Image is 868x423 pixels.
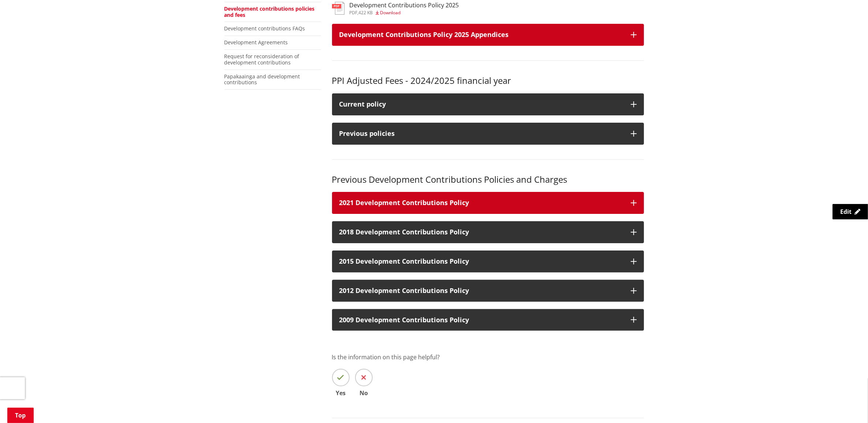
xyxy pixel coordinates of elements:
button: Previous policies [332,123,644,145]
h3: Development Contributions Policy 2025 [350,2,459,9]
a: Edit [832,204,868,219]
img: document-pdf.svg [332,2,344,15]
a: Development contributions FAQs [224,25,305,32]
span: 422 KB [359,10,373,16]
p: Is the information on this page helpful? [332,353,644,361]
a: Development Contributions Policy 2025 pdf,422 KB Download [332,2,459,15]
button: 2021 Development Contributions Policy [332,192,644,214]
a: Development contributions policies and fees [224,5,315,18]
h3: 2018 Development Contributions Policy [339,229,623,236]
span: pdf [350,10,358,16]
h3: Previous Development Contributions Policies and Charges [332,174,644,185]
span: Edit [840,208,852,216]
button: Current policy [332,93,644,115]
button: 2009 Development Contributions Policy [332,309,644,331]
div: , [350,11,459,15]
h3: PPI Adjusted Fees - 2024/2025 financial year [332,75,644,86]
a: Top [7,408,34,423]
h3: 2012 Development Contributions Policy [339,287,623,294]
button: Development Contributions Policy 2025 Appendices [332,24,644,46]
div: Previous policies [339,130,623,137]
h3: 2021 Development Contributions Policy [339,199,623,207]
button: 2015 Development Contributions Policy [332,251,644,272]
a: Papakaainga and development contributions [224,73,300,86]
span: No [355,390,373,396]
div: Current policy [339,101,623,108]
a: Request for reconsideration of development contributions [224,53,299,66]
h3: 2015 Development Contributions Policy [339,258,623,265]
span: Download [380,10,401,16]
iframe: Messenger Launcher [834,392,861,419]
span: Yes [332,390,350,396]
h3: Development Contributions Policy 2025 Appendices [339,31,623,38]
button: 2018 Development Contributions Policy [332,221,644,243]
button: 2012 Development Contributions Policy [332,280,644,302]
h3: 2009 Development Contributions Policy [339,316,623,324]
a: Development Agreements [224,39,288,46]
